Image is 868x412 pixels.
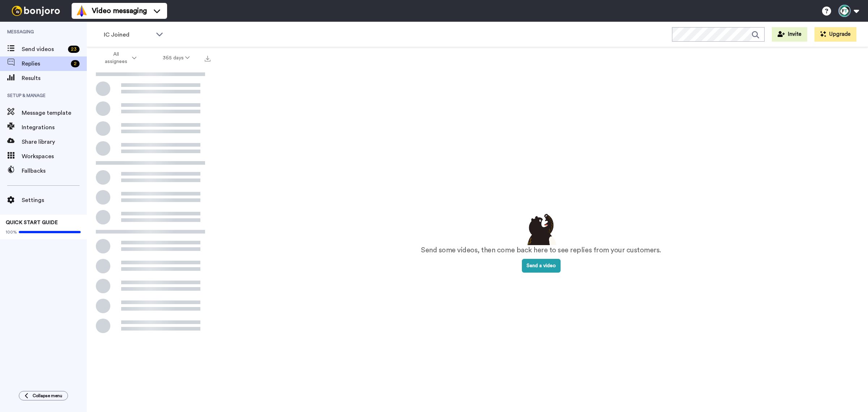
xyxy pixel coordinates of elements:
[522,263,561,268] a: Send a video
[6,229,17,235] span: 100%
[523,212,559,245] img: results-emptystates.png
[22,74,87,83] span: Results
[22,196,87,205] span: Settings
[88,48,150,68] button: All assignees
[76,5,88,17] img: vm-color.svg
[22,45,65,54] span: Send videos
[203,52,213,63] button: Export all results that match these filters now.
[9,6,63,16] img: bj-logo-header-white.svg
[6,220,58,225] span: QUICK START GUIDE
[22,152,87,161] span: Workspaces
[150,51,203,64] button: 365 days
[68,46,80,53] div: 23
[104,30,152,39] span: IC Joined
[22,59,68,68] span: Replies
[71,60,80,67] div: 2
[22,138,87,146] span: Share library
[19,391,68,400] button: Collapse menu
[22,109,87,117] span: Message template
[772,27,807,42] button: Invite
[205,56,210,62] img: export.svg
[22,167,87,175] span: Fallbacks
[22,123,87,132] span: Integrations
[92,6,147,16] span: Video messaging
[522,259,561,273] button: Send a video
[421,245,661,256] p: Send some videos, then come back here to see replies from your customers.
[101,51,131,65] span: All assignees
[814,27,856,42] button: Upgrade
[33,393,62,399] span: Collapse menu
